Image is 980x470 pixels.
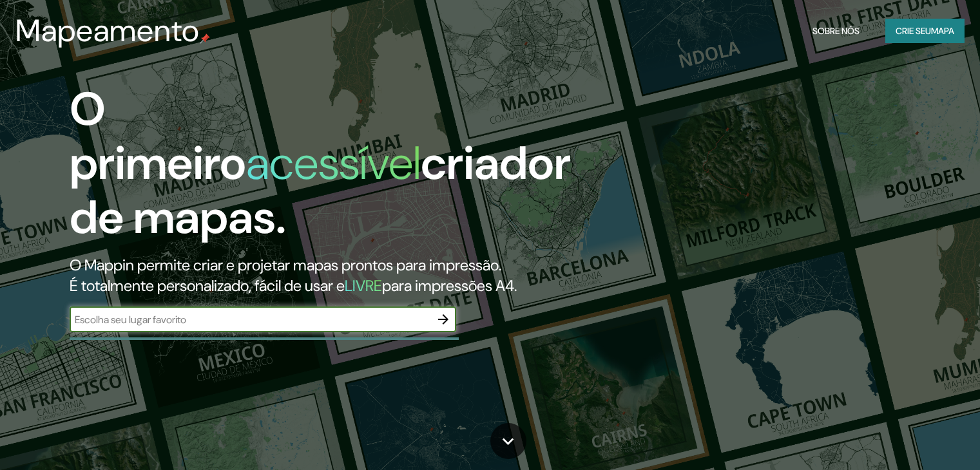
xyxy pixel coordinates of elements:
[931,25,954,37] font: mapa
[807,19,865,43] button: Sobre nós
[70,133,571,247] font: criador de mapas.
[812,25,860,37] font: Sobre nós
[246,133,421,193] font: acessível
[70,79,246,193] font: O primeiro
[200,33,210,44] img: pino de mapa
[345,276,382,296] font: LIVRE
[382,276,517,296] font: para impressões A4.
[15,10,200,51] font: Mapeamento
[70,312,430,327] input: Escolha seu lugar favorito
[885,19,965,43] button: Crie seumapa
[896,25,931,37] font: Crie seu
[70,255,501,275] font: O Mappin permite criar e projetar mapas prontos para impressão.
[70,276,345,296] font: É totalmente personalizado, fácil de usar e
